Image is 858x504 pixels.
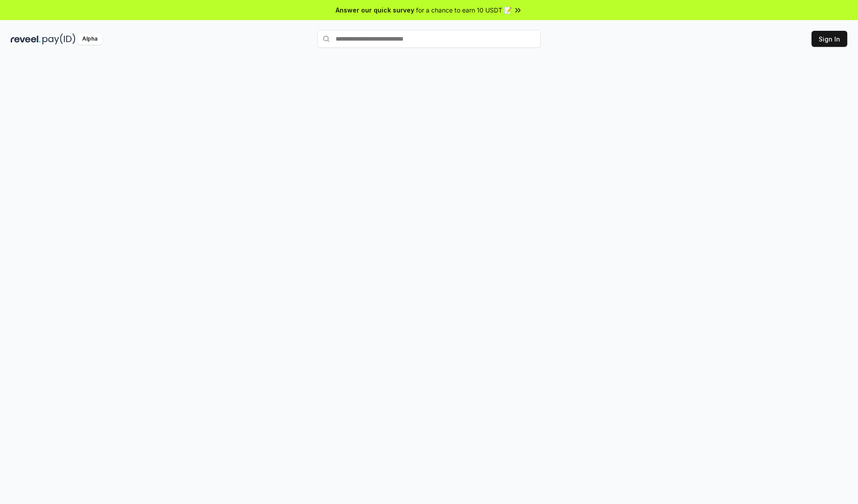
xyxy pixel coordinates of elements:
button: Sign In [812,31,847,47]
img: reveel_dark [11,33,41,45]
span: for a chance to earn 10 USDT 📝 [416,5,512,15]
span: Answer our quick survey [336,5,414,15]
div: Alpha [77,33,102,45]
img: pay_id [42,33,76,45]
